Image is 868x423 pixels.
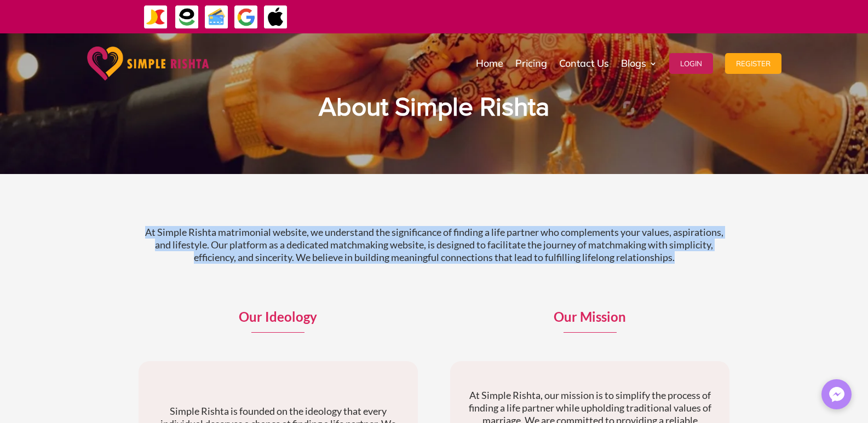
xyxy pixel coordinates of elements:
p: At Simple Rishta matrimonial website, we understand the significance of finding a life partner wh... [139,226,730,264]
a: Pricing [515,36,547,91]
button: Register [725,53,781,74]
a: Register [725,36,781,91]
a: Contact Us [559,36,609,91]
img: ApplePay-icon [263,5,288,30]
img: Credit Cards [204,5,229,30]
img: EasyPaisa-icon [175,5,199,30]
h1: About Simple Rishta [139,95,730,126]
img: JazzCash-icon [143,5,168,30]
button: Login [669,53,713,74]
a: Home [476,36,503,91]
img: GooglePay-icon [234,5,258,30]
a: Login [669,36,713,91]
a: Blogs [621,36,657,91]
p: Our Ideology [139,310,418,323]
img: Messenger [826,384,848,405]
p: Our Mission [450,310,729,323]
